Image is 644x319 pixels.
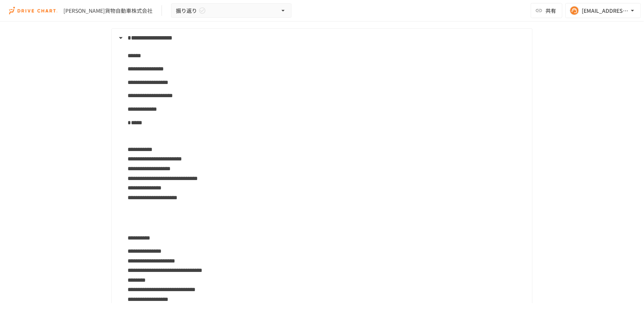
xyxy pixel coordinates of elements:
div: [EMAIL_ADDRESS][DOMAIN_NAME] [582,6,629,15]
img: i9VDDS9JuLRLX3JIUyK59LcYp6Y9cayLPHs4hOxMB9W [9,5,57,17]
span: 振り返り [176,6,197,15]
button: 共有 [531,3,562,18]
button: [EMAIL_ADDRESS][DOMAIN_NAME] [565,3,641,18]
div: [PERSON_NAME]貨物自動車株式会社 [63,7,153,15]
button: 振り返り [171,3,292,18]
span: 共有 [546,6,556,15]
